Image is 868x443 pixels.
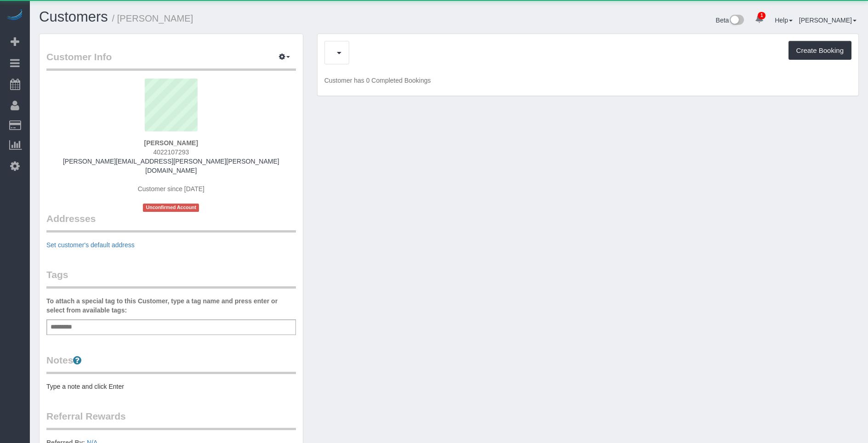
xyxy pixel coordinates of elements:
a: [PERSON_NAME] [799,17,857,24]
span: Unconfirmed Account [143,204,199,211]
a: Help [775,17,793,24]
a: 1 [750,9,768,29]
img: New interface [729,15,744,27]
strong: [PERSON_NAME] [144,139,198,147]
legend: Tags [46,268,296,289]
a: Customers [39,9,108,25]
legend: Referral Rewards [46,409,296,430]
legend: Notes [46,353,296,374]
span: 1 [758,12,766,19]
img: Automaid Logo [6,9,24,22]
label: To attach a special tag to this Customer, type a tag name and press enter or select from availabl... [46,296,296,315]
button: Create Booking [789,41,851,60]
pre: Type a note and click Enter [46,382,296,391]
a: [PERSON_NAME][EMAIL_ADDRESS][PERSON_NAME][PERSON_NAME][DOMAIN_NAME] [63,158,279,174]
small: / [PERSON_NAME] [112,13,193,23]
span: Customer since [DATE] [138,185,204,193]
p: Customer has 0 Completed Bookings [324,76,851,85]
a: Beta [716,17,744,24]
a: Set customer's default address [46,241,135,249]
legend: Customer Info [46,50,296,71]
span: 4022107293 [153,148,189,156]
